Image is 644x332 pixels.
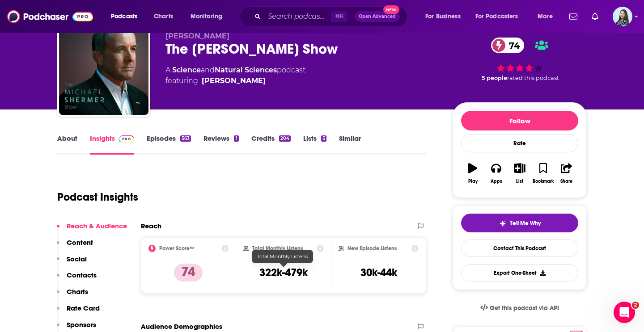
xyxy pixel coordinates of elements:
a: 74 [491,38,524,53]
p: 74 [174,264,203,282]
button: List [508,157,531,189]
button: open menu [470,9,531,24]
button: open menu [419,9,472,24]
a: Lists5 [303,134,326,155]
a: InsightsPodchaser Pro [90,134,134,155]
input: Search podcasts, credits, & more... [264,9,331,24]
a: Natural Sciences [215,66,277,74]
button: open menu [105,9,149,24]
h3: 30k-44k [360,266,397,279]
span: Total Monthly Listens [257,253,308,260]
div: 204 [279,135,291,142]
div: 74 5 peoplerated this podcast [453,32,587,87]
img: User Profile [613,7,632,26]
span: Open Advanced [359,14,396,19]
h1: Podcast Insights [57,190,138,204]
button: Open AdvancedNew [355,11,400,22]
button: Bookmark [531,157,555,189]
span: ⌘ K [331,11,347,22]
h2: Reach [141,222,161,230]
span: Podcasts [111,10,137,23]
a: About [57,134,77,155]
span: Get this podcast via API [490,304,559,312]
img: tell me why sparkle [499,220,506,227]
img: Podchaser - Follow, Share and Rate Podcasts [7,8,93,25]
button: Play [461,157,484,189]
div: 563 [180,135,191,142]
p: Sponsors [67,320,96,329]
h2: New Episode Listens [347,245,397,252]
button: Content [57,238,93,255]
span: For Podcasters [475,10,518,23]
h2: Audience Demographics [141,322,222,331]
p: Charts [67,287,88,296]
a: Contact This Podcast [461,240,578,257]
button: Show profile menu [613,7,632,26]
div: Play [468,179,478,184]
button: Apps [484,157,508,189]
iframe: Intercom live chat [614,302,635,323]
div: 5 [321,135,326,142]
button: Rate Card [57,304,100,320]
button: open menu [531,9,564,24]
span: Tell Me Why [510,220,541,227]
h3: 322k-479k [259,266,308,279]
button: Charts [57,287,88,304]
button: Share [555,157,578,189]
img: The Michael Shermer Show [59,25,148,115]
p: Contacts [67,271,97,279]
h2: Total Monthly Listens [252,245,303,252]
div: Share [560,179,572,184]
p: Reach & Audience [67,222,127,230]
a: Credits204 [251,134,291,155]
span: 5 people [482,75,507,81]
a: Michael Shermer [202,76,266,86]
div: List [516,179,523,184]
a: Similar [339,134,361,155]
button: open menu [184,9,234,24]
span: For Business [425,10,461,23]
button: Contacts [57,271,97,287]
span: rated this podcast [507,75,559,81]
span: 74 [500,38,524,53]
span: featuring [165,76,305,86]
button: Reach & Audience [57,222,127,238]
div: Search podcasts, credits, & more... [248,6,416,27]
div: Bookmark [533,179,554,184]
span: and [201,66,215,74]
button: Follow [461,111,578,130]
p: Social [67,255,87,263]
p: Content [67,238,93,247]
span: 2 [632,302,639,309]
button: Export One-Sheet [461,264,578,282]
span: Monitoring [191,10,222,23]
div: A podcast [165,65,305,86]
a: Reviews1 [203,134,238,155]
button: Social [57,255,87,271]
div: Apps [491,179,502,184]
h2: Power Score™ [159,245,194,252]
a: Show notifications dropdown [588,9,602,24]
a: Charts [148,9,178,24]
div: 1 [234,135,238,142]
span: New [383,5,399,14]
button: tell me why sparkleTell Me Why [461,214,578,232]
a: Show notifications dropdown [566,9,581,24]
span: [PERSON_NAME] [165,32,229,40]
div: Rate [461,134,578,152]
span: More [538,10,553,23]
img: Podchaser Pro [119,135,134,143]
a: Episodes563 [147,134,191,155]
p: Rate Card [67,304,100,312]
a: Get this podcast via API [473,297,566,319]
a: Science [172,66,201,74]
span: Charts [154,10,173,23]
span: Logged in as brookefortierpr [613,7,632,26]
